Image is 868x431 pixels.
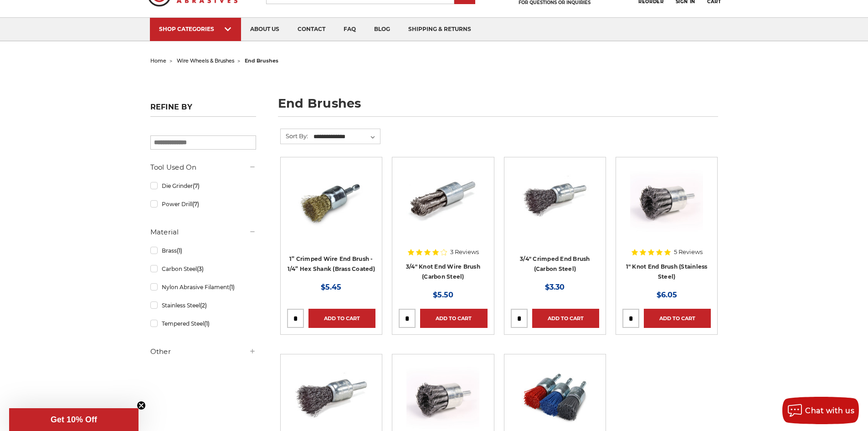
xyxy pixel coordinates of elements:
a: Die Grinder [150,178,256,194]
a: Brass [150,243,256,259]
a: brass coated 1 inch end brush [287,164,375,252]
div: SHOP CATEGORIES [159,26,232,32]
a: home [150,57,166,64]
h5: Tool Used On [150,162,256,173]
a: Knotted End Brush [622,164,711,252]
span: $6.05 [657,291,677,299]
a: Twist Knot End Brush [399,164,487,252]
a: wire wheels & brushes [177,57,234,64]
span: end brushes [245,57,278,64]
span: (3) [197,265,204,272]
span: (7) [192,201,199,208]
h5: Other [150,346,256,357]
a: about us [241,18,288,41]
a: Nylon Abrasive Filament [150,279,256,295]
h1: end brushes [278,97,718,117]
h5: Refine by [150,103,256,117]
a: faq [334,18,365,41]
a: Add to Cart [308,309,375,328]
span: (7) [193,182,200,189]
a: blog [365,18,399,41]
a: Power Drill [150,196,256,212]
label: Sort By: [281,129,308,143]
a: Add to Cart [532,309,599,328]
h5: Material [150,227,256,238]
span: Get 10% Off [51,415,97,424]
a: contact [288,18,334,41]
a: shipping & returns [399,18,480,41]
img: brass coated 1 inch end brush [295,164,368,237]
span: (1) [229,284,235,291]
div: Get 10% OffClose teaser [9,408,139,431]
button: Close teaser [137,401,146,410]
span: Chat with us [805,406,854,415]
a: Stainless Steel [150,297,256,313]
a: 3/4" Knot End Wire Brush (Carbon Steel) [406,263,480,280]
img: 3/4" Crimped End Brush (Carbon Steel) [519,164,591,237]
span: (1) [177,247,182,254]
a: Tempered Steel [150,316,256,332]
span: 5 Reviews [674,249,703,255]
a: Carbon Steel [150,261,256,277]
a: Add to Cart [644,309,711,328]
select: Sort By: [312,130,380,144]
img: Twist Knot End Brush [406,164,479,237]
span: 3 Reviews [450,249,479,255]
a: 3/4" Crimped End Brush (Carbon Steel) [520,255,590,273]
a: Add to Cart [420,309,487,328]
span: $5.50 [433,291,453,299]
a: 1” Crimped Wire End Brush - 1/4” Hex Shank (Brass Coated) [288,255,375,273]
span: $3.30 [545,283,565,291]
button: Chat with us [782,397,859,424]
a: 1" Knot End Brush (Stainless Steel) [626,263,708,280]
span: $5.45 [321,283,341,291]
a: 3/4" Crimped End Brush (Carbon Steel) [511,164,599,252]
span: (2) [200,302,207,309]
img: Knotted End Brush [630,164,703,237]
span: (1) [204,320,210,327]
